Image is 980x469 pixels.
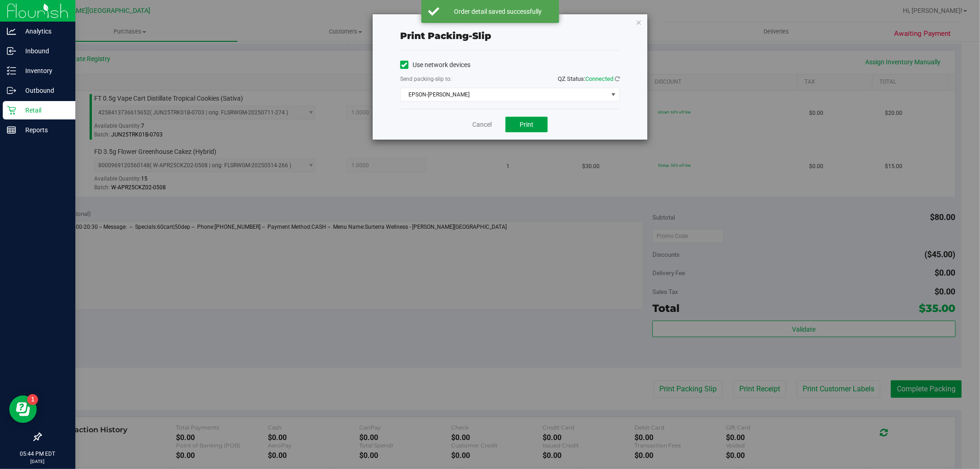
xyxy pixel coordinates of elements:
[400,60,470,70] label: Use network devices
[4,458,71,465] p: [DATE]
[9,396,37,423] iframe: Resource center
[400,30,491,41] span: Print packing-slip
[27,394,38,405] iframe: Resource center unread badge
[7,27,16,36] inline-svg: Analytics
[7,125,16,135] inline-svg: Reports
[7,66,16,75] inline-svg: Inventory
[7,106,16,115] inline-svg: Retail
[608,88,619,101] span: select
[16,124,71,136] p: Reports
[7,86,16,95] inline-svg: Outbound
[505,117,548,132] button: Print
[4,450,71,458] p: 05:44 PM EDT
[16,65,71,76] p: Inventory
[520,121,533,128] span: Print
[16,45,71,57] p: Inbound
[16,105,71,116] p: Retail
[16,85,71,96] p: Outbound
[7,46,16,56] inline-svg: Inbound
[472,120,492,130] a: Cancel
[401,88,608,101] span: EPSON-[PERSON_NAME]
[16,26,71,37] p: Analytics
[444,7,552,16] div: Order detail saved successfully
[400,75,452,83] label: Send packing-slip to:
[558,75,620,82] span: QZ Status:
[585,75,613,82] span: Connected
